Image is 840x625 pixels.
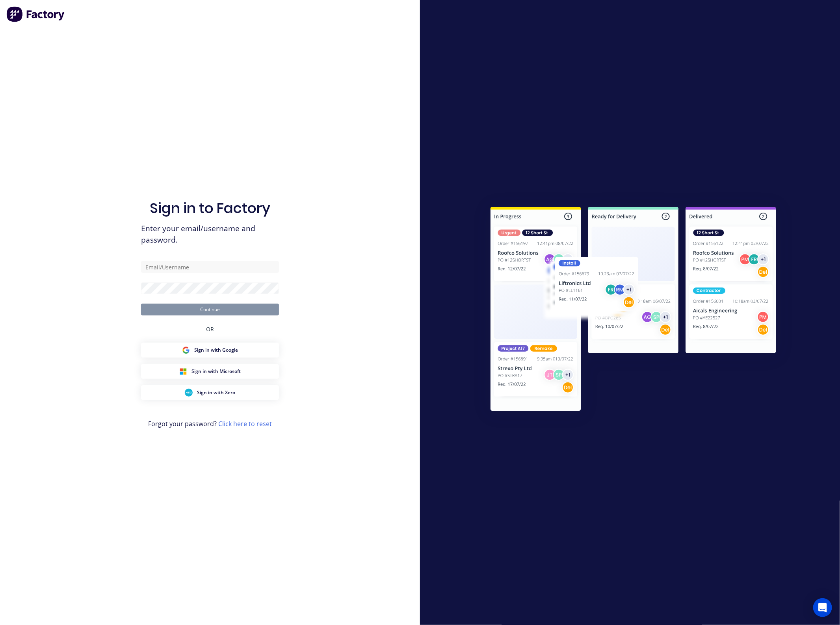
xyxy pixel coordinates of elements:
[150,200,270,217] h1: Sign in to Factory
[141,385,279,400] button: Xero Sign inSign in with Xero
[218,419,272,428] a: Click here to reset
[813,598,832,617] div: Open Intercom Messenger
[141,343,279,358] button: Google Sign inSign in with Google
[179,367,187,375] img: Microsoft Sign in
[206,315,214,343] div: OR
[182,346,190,354] img: Google Sign in
[6,6,65,22] img: Factory
[148,419,272,428] span: Forgot your password?
[197,389,236,396] span: Sign in with Xero
[195,347,238,354] span: Sign in with Google
[141,364,279,379] button: Microsoft Sign inSign in with Microsoft
[192,368,241,375] span: Sign in with Microsoft
[141,261,279,273] input: Email/Username
[185,389,193,397] img: Xero Sign in
[141,304,279,315] button: Continue
[473,191,794,430] img: Sign in
[141,223,279,246] span: Enter your email/username and password.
